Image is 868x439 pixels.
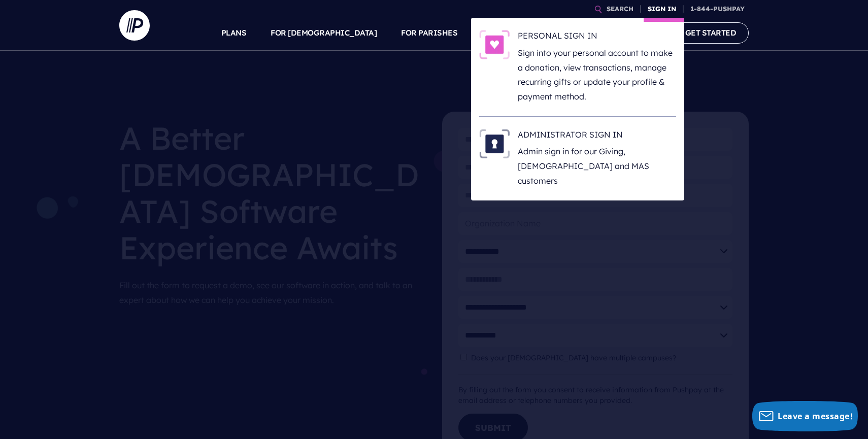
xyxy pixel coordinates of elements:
h6: ADMINISTRATOR SIGN IN [518,129,676,144]
img: ADMINISTRATOR SIGN IN - Illustration [479,129,510,158]
a: PERSONAL SIGN IN - Illustration PERSONAL SIGN IN Sign into your personal account to make a donati... [479,30,676,104]
a: SOLUTIONS [482,15,527,51]
button: Leave a message! [752,401,858,431]
a: EXPLORE [551,15,587,51]
a: GET STARTED [673,22,749,43]
p: Admin sign in for our Giving, [DEMOGRAPHIC_DATA] and MAS customers [518,144,676,188]
p: Sign into your personal account to make a donation, view transactions, manage recurring gifts or ... [518,46,676,104]
a: PLANS [221,15,247,51]
a: FOR PARISHES [401,15,457,51]
h6: PERSONAL SIGN IN [518,30,676,45]
img: PERSONAL SIGN IN - Illustration [479,30,510,59]
a: ADMINISTRATOR SIGN IN - Illustration ADMINISTRATOR SIGN IN Admin sign in for our Giving, [DEMOGRA... [479,129,676,188]
span: Leave a message! [778,411,853,422]
a: COMPANY [611,15,648,51]
a: FOR [DEMOGRAPHIC_DATA] [271,15,377,51]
